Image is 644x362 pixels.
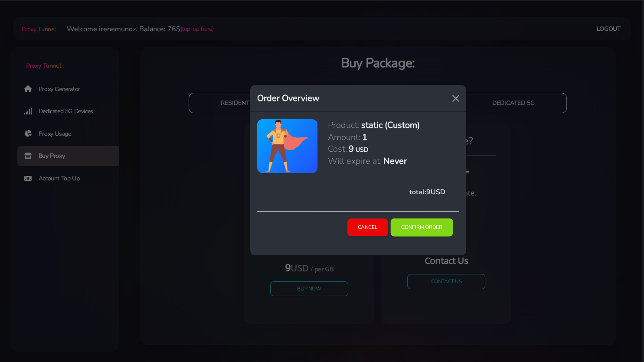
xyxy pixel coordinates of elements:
h5: Order Overview [257,92,320,105]
h5: static (Custom) [361,119,420,131]
span: 9 [426,187,431,197]
h5: 1 [362,131,367,143]
img: antenna.png [265,119,310,173]
h5: Product: [328,119,360,131]
h5: Amount: [328,131,360,143]
h6: USD [356,146,368,154]
h5: Cost: [328,143,347,155]
h5: Will expire at: [328,155,382,167]
button: Confirm Order [391,219,453,237]
button: Close [449,91,463,105]
iframe: Webchat Widget [516,220,633,351]
span: total: USD [409,187,445,197]
h5: 9 [349,143,354,155]
h5: Never [383,155,407,167]
button: Cancel [347,219,388,236]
